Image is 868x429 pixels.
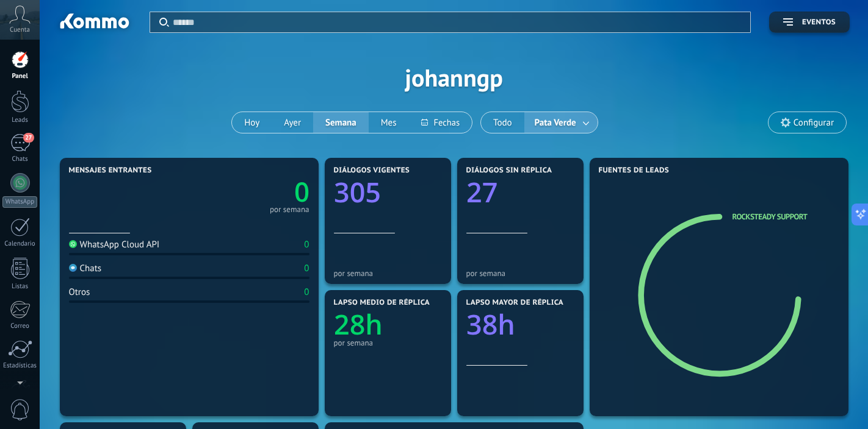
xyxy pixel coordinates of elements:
[466,306,574,343] a: 38h
[69,240,77,248] img: WhatsApp Cloud API
[2,322,38,330] div: Correo
[732,211,808,222] a: Rocksteady Support
[334,269,442,278] div: por semana
[481,112,524,133] button: Todo
[524,112,598,133] button: Pata Verde
[334,174,381,211] text: 305
[802,18,836,27] span: Eventos
[466,269,574,278] div: por semana
[466,306,515,343] text: 38h
[304,286,309,298] div: 0
[232,112,272,133] button: Hoy
[69,239,160,250] div: WhatsApp Cloud API
[334,306,383,343] text: 28h
[466,174,497,211] text: 27
[270,207,309,213] div: por semana
[466,166,552,175] span: Diálogos sin réplica
[2,240,38,248] div: Calendario
[2,155,38,163] div: Chats
[2,283,38,291] div: Listas
[334,338,442,347] div: por semana
[69,263,102,274] div: Chats
[23,133,34,143] span: 27
[2,362,38,370] div: Estadísticas
[794,118,834,128] span: Configurar
[2,196,37,208] div: WhatsApp
[10,26,30,34] span: Cuenta
[69,166,152,175] span: Mensajes entrantes
[189,173,309,210] a: 0
[69,286,90,298] div: Otros
[69,264,77,272] img: Chats
[334,166,410,175] span: Diálogos vigentes
[304,263,309,274] div: 0
[769,12,850,33] button: Eventos
[272,112,313,133] button: Ayer
[294,173,309,210] text: 0
[532,115,579,131] span: Pata Verde
[409,112,472,133] button: Fechas
[304,239,309,250] div: 0
[334,299,430,307] span: Lapso medio de réplica
[599,166,670,175] span: Fuentes de leads
[2,73,38,80] div: Panel
[2,116,38,124] div: Leads
[466,299,563,307] span: Lapso mayor de réplica
[369,112,409,133] button: Mes
[313,112,369,133] button: Semana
